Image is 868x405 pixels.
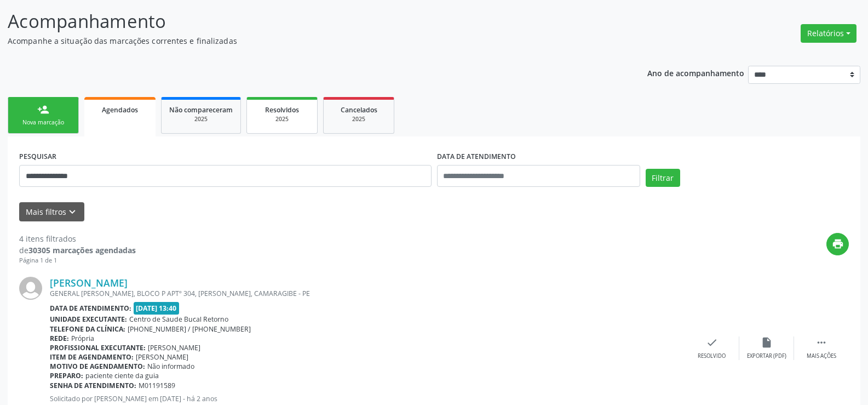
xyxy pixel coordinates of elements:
p: Acompanhe a situação das marcações correntes e finalizadas [8,35,605,47]
b: Preparo: [50,371,83,380]
span: Não informado [147,362,194,371]
span: Resolvidos [265,105,299,115]
strong: 30305 marcações agendadas [28,245,136,255]
span: [PERSON_NAME] [148,343,200,352]
b: Motivo de agendamento: [50,362,145,371]
div: Mais ações [807,352,836,360]
span: Não compareceram [169,105,233,115]
div: 2025 [331,115,386,123]
b: Telefone da clínica: [50,324,125,334]
b: Profissional executante: [50,343,146,352]
p: Acompanhamento [8,8,605,35]
div: Exportar (PDF) [747,352,786,360]
div: 4 itens filtrados [19,233,136,244]
span: [PERSON_NAME] [136,352,188,362]
i: check [706,336,718,349]
b: Rede: [50,334,69,343]
div: Página 1 de 1 [19,256,136,265]
label: DATA DE ATENDIMENTO [437,148,516,165]
span: [PHONE_NUMBER] / [PHONE_NUMBER] [128,324,251,334]
span: [DATE] 13:40 [134,302,180,315]
a: [PERSON_NAME] [50,277,128,289]
span: Agendados [102,105,138,115]
div: 2025 [169,115,233,123]
div: person_add [37,104,49,116]
div: GENERAL [PERSON_NAME], BLOCO P APTº 304, [PERSON_NAME], CAMARAGIBE - PE [50,289,685,298]
button: Mais filtroskeyboard_arrow_down [19,202,84,221]
span: Centro de Saude Bucal Retorno [129,315,228,324]
div: Nova marcação [16,118,71,127]
img: img [19,277,42,300]
span: M01191589 [139,381,175,390]
div: 2025 [255,115,309,123]
div: de [19,244,136,256]
button: Relatórios [801,24,856,43]
i: insert_drive_file [761,336,773,349]
i: keyboard_arrow_down [66,206,78,218]
b: Senha de atendimento: [50,381,136,390]
p: Ano de acompanhamento [647,66,744,79]
b: Unidade executante: [50,315,127,324]
i:  [815,336,827,349]
span: paciente ciente da guia [85,371,159,380]
label: PESQUISAR [19,148,56,165]
button: Filtrar [646,169,680,187]
span: Própria [71,334,94,343]
b: Data de atendimento: [50,304,131,313]
div: Resolvido [698,352,726,360]
b: Item de agendamento: [50,352,134,362]
button: print [826,233,849,255]
span: Cancelados [341,105,377,115]
i: print [832,238,844,250]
